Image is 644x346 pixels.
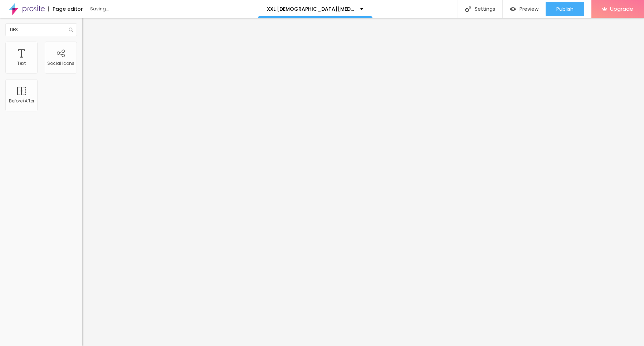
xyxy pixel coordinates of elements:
[556,6,574,12] span: Publish
[610,6,633,12] span: Upgrade
[465,6,471,12] img: Icone
[47,61,74,66] div: Social Icons
[82,18,644,346] iframe: Editor
[90,7,172,11] div: Saving...
[510,6,516,12] img: view-1.svg
[48,6,83,11] div: Page editor
[69,28,73,32] img: Icone
[519,6,538,12] span: Preview
[5,23,77,36] input: Search element
[17,61,26,66] div: Text
[9,98,34,104] div: Before/After
[503,2,546,16] button: Preview
[546,2,584,16] button: Publish
[267,6,355,11] p: XXL [DEMOGRAPHIC_DATA][MEDICAL_DATA] Gummies ZA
